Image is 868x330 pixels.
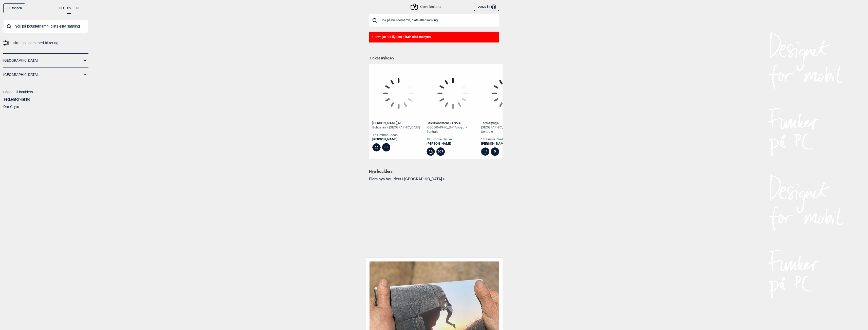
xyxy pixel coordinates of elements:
h1: Nya boulders [369,169,499,174]
a: Hitta boulders med filtrering [3,39,88,47]
a: [PERSON_NAME] [481,142,534,146]
span: Hitta boulders med filtrering [13,39,58,47]
b: Min sida menyen [406,35,431,39]
button: NO [59,3,64,13]
div: Bohuslän > [GEOGRAPHIC_DATA] [372,125,420,130]
h1: Tickat nyligen [369,56,499,61]
div: Tarmslyng , [481,121,534,125]
a: [GEOGRAPHIC_DATA] [3,57,82,64]
div: 5+ [382,143,391,151]
div: Översiktskarta [411,4,441,10]
div: Genvägar har flyttats till [369,32,499,42]
div: 18 timmar sedan [427,137,479,142]
div: [GEOGRAPHIC_DATA] og o > Sentrale [481,125,534,134]
a: [PERSON_NAME] [372,137,420,142]
a: Om Gryttr [3,105,20,109]
button: Flera nya boulders i [GEOGRAPHIC_DATA] > [369,175,499,183]
div: Till toppen [3,3,25,13]
input: Sök på bouldernamn, plats eller samling [369,14,499,27]
a: [PERSON_NAME] [427,142,479,146]
input: Sök på bouldernamn, plats eller samling [3,20,88,33]
div: [PERSON_NAME] , [372,121,420,125]
span: 6C [450,121,454,125]
a: [GEOGRAPHIC_DATA] [3,71,82,78]
button: Logga in [474,3,499,11]
a: Teckenförklaring [3,97,30,101]
button: EN [75,3,79,13]
span: 5+ [398,121,402,125]
a: Lägga till boulders [3,90,33,94]
div: 5 [491,147,499,156]
div: 17 timmar sedan [372,133,420,137]
div: 18 timmar sedan [481,137,534,142]
div: [GEOGRAPHIC_DATA] og o > Sentrale [427,125,479,134]
div: BølerBandittene , Ψ [427,121,479,125]
div: 6C+ [436,147,445,156]
span: 5 [497,121,499,125]
button: SV [67,3,71,14]
span: 7A [457,121,461,125]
